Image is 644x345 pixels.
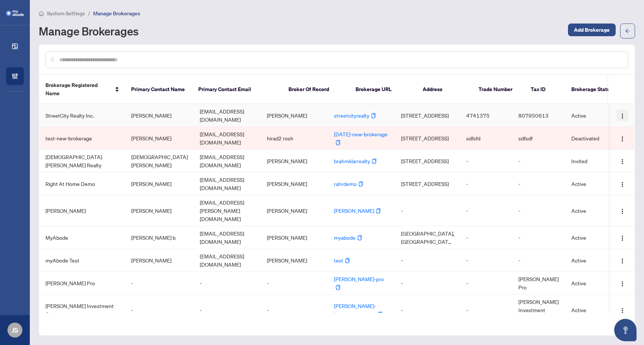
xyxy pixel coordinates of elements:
td: [PERSON_NAME] b [125,226,194,249]
td: 4741375 [460,104,512,127]
td: test-new-brokerage [40,127,125,150]
td: - [460,195,512,226]
img: Logo [619,308,625,314]
td: - [460,295,512,326]
td: [EMAIL_ADDRESS][DOMAIN_NAME] [194,249,261,272]
td: [PERSON_NAME] Pro [512,272,565,295]
span: copy [335,140,341,145]
td: [PERSON_NAME] [261,195,328,226]
button: Open asap [614,319,637,341]
td: [PERSON_NAME] Investment Group [40,295,125,326]
a: streetcityrealtyCopy [334,112,376,119]
td: Active [565,226,621,249]
button: Logo [616,277,628,289]
td: [PERSON_NAME] [125,127,194,150]
h1: Manage Brokerages [39,25,139,37]
td: [EMAIL_ADDRESS][DOMAIN_NAME] [194,150,261,172]
a: testCopy [334,257,350,264]
th: Trade Number [473,75,525,104]
a: myabodeCopy [334,234,362,241]
span: copy [372,159,377,164]
td: [PERSON_NAME] [261,172,328,195]
th: Primary Contact Email [192,75,282,104]
td: [EMAIL_ADDRESS][DOMAIN_NAME] [194,226,261,249]
td: [EMAIL_ADDRESS][PERSON_NAME][DOMAIN_NAME] [194,195,261,226]
td: [DEMOGRAPHIC_DATA][PERSON_NAME] [125,150,194,172]
button: Copy [335,283,341,291]
a: rahrdemoCopy [334,180,363,187]
td: sdfsfd [460,127,512,150]
td: [PERSON_NAME] [261,226,328,249]
span: home [39,11,44,16]
th: Tax ID [525,75,565,104]
button: Copy [345,256,350,264]
button: Logo [616,109,628,121]
th: Brokerage URL [350,75,417,104]
a: [DATE]-new-brokerageCopy [334,131,388,146]
span: arrow-left [625,28,630,34]
img: logo [6,10,24,16]
td: - [395,195,460,226]
td: [EMAIL_ADDRESS][DOMAIN_NAME] [194,104,261,127]
td: - [395,249,460,272]
td: Invited [565,150,621,172]
button: Copy [372,157,377,165]
span: [GEOGRAPHIC_DATA], [GEOGRAPHIC_DATA], [GEOGRAPHIC_DATA] [401,229,454,246]
span: [STREET_ADDRESS] [401,134,454,142]
button: Add Brokerage [568,24,616,36]
button: Logo [616,231,628,243]
img: Logo [619,258,625,264]
td: [PERSON_NAME] [261,104,328,127]
td: [PERSON_NAME] [125,249,194,272]
img: Logo [619,235,625,241]
span: copy [376,208,381,214]
td: - [512,172,565,195]
td: MyAbode [40,226,125,249]
td: Right At Home Demo [40,172,125,195]
a: brahmklarrealtyCopy [334,158,377,164]
th: Broker Of Record [282,75,350,104]
span: JS [12,325,18,335]
td: [PERSON_NAME] [125,172,194,195]
td: [EMAIL_ADDRESS][DOMAIN_NAME] [194,172,261,195]
td: StreetCity Realty Inc. [40,104,125,127]
button: Logo [616,254,628,266]
th: Address [417,75,473,104]
span: copy [371,113,376,118]
button: Copy [357,233,362,242]
button: Logo [616,205,628,217]
a: [PERSON_NAME]-proCopy [334,276,384,290]
th: Brokerage Registered Name [40,75,125,104]
img: Logo [619,281,625,287]
img: Logo [619,159,625,165]
td: [PERSON_NAME] [125,195,194,226]
td: [PERSON_NAME] [261,249,328,272]
td: - [194,295,261,326]
a: [PERSON_NAME]Copy [334,207,381,214]
td: myAbode Test [40,249,125,272]
li: / [88,9,90,18]
td: [PERSON_NAME] [261,150,328,172]
td: - [261,295,328,326]
button: Copy [335,138,341,146]
td: - [460,272,512,295]
td: Active [565,295,621,326]
button: Logo [616,178,628,190]
td: - [395,272,460,295]
td: - [395,295,460,326]
td: [DEMOGRAPHIC_DATA][PERSON_NAME] Realty [40,150,125,172]
th: Primary Contact Name [125,75,192,104]
button: Logo [616,304,628,316]
td: Active [565,104,621,127]
td: - [512,226,565,249]
img: Logo [619,181,625,187]
td: - [460,172,512,195]
span: Manage Brokerages [93,10,140,17]
td: - [512,195,565,226]
td: - [460,249,512,272]
td: Active [565,195,621,226]
td: hirad2 rosh [261,127,328,150]
td: Active [565,272,621,295]
span: copy [345,258,350,263]
td: - [460,226,512,249]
